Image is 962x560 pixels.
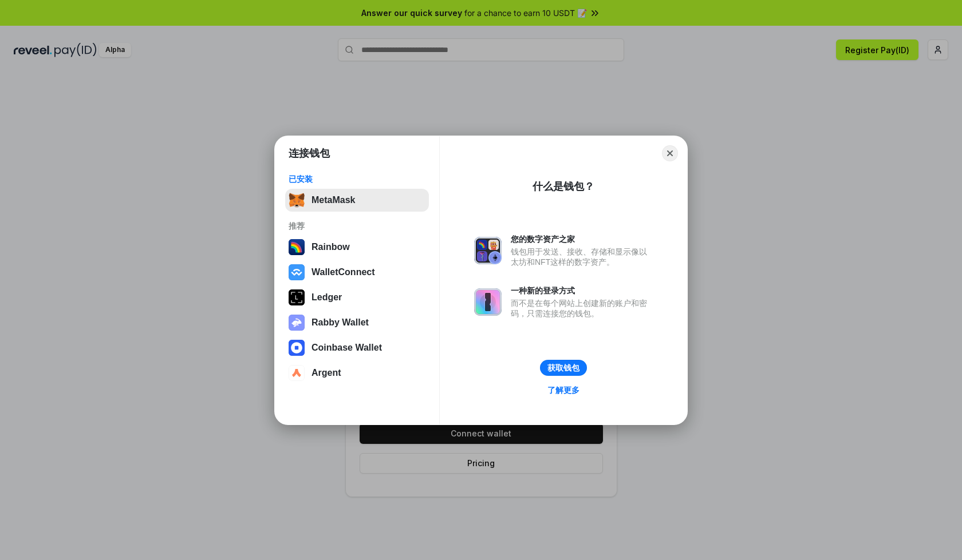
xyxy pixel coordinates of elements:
[285,336,429,359] button: Coinbase Wallet
[285,362,429,384] button: Argent
[511,298,653,319] div: 而不是在每个网站上创建新的账户和密码，只需连接您的钱包。
[289,239,305,255] img: svg+xml,%3Csvg%20width%3D%22120%22%20height%3D%22120%22%20viewBox%3D%220%200%20120%20120%22%20fil...
[312,292,342,303] div: Ledger
[533,180,594,193] div: 什么是钱包？
[289,365,305,381] img: svg+xml,%3Csvg%20width%3D%2228%22%20height%3D%2228%22%20viewBox%3D%220%200%2028%2028%22%20fill%3D...
[312,195,355,205] div: MetaMask
[289,264,305,280] img: svg+xml,%3Csvg%20width%3D%2228%22%20height%3D%2228%22%20viewBox%3D%220%200%2028%2028%22%20fill%3D...
[511,247,653,267] div: 钱包用于发送、接收、存储和显示像以太坊和NFT这样的数字资产。
[511,234,653,244] div: 您的数字资产之家
[541,383,586,398] a: 了解更多
[289,221,425,231] div: 推荐
[289,340,305,356] img: svg+xml,%3Csvg%20width%3D%2228%22%20height%3D%2228%22%20viewBox%3D%220%200%2028%2028%22%20fill%3D...
[289,146,330,160] h1: 连接钱包
[312,317,369,328] div: Rabby Wallet
[547,385,579,395] div: 了解更多
[289,192,305,208] img: svg+xml,%3Csvg%20fill%3D%22none%22%20height%3D%2233%22%20viewBox%3D%220%200%2035%2033%22%20width%...
[662,145,678,161] button: Close
[511,285,653,296] div: 一种新的登录方式
[289,315,305,331] img: svg+xml,%3Csvg%20xmlns%3D%22http%3A%2F%2Fwww.w3.org%2F2000%2Fsvg%22%20fill%3D%22none%22%20viewBox...
[547,363,579,373] div: 获取钱包
[312,368,341,378] div: Argent
[540,360,587,376] button: 获取钱包
[312,242,350,252] div: Rainbow
[285,286,429,309] button: Ledger
[312,267,375,277] div: WalletConnect
[474,237,502,264] img: svg+xml,%3Csvg%20xmlns%3D%22http%3A%2F%2Fwww.w3.org%2F2000%2Fsvg%22%20fill%3D%22none%22%20viewBox...
[289,289,305,305] img: svg+xml,%3Csvg%20xmlns%3D%22http%3A%2F%2Fwww.w3.org%2F2000%2Fsvg%22%20width%3D%2228%22%20height%3...
[312,343,382,353] div: Coinbase Wallet
[289,174,425,184] div: 已安装
[285,236,429,259] button: Rainbow
[285,311,429,334] button: Rabby Wallet
[285,261,429,284] button: WalletConnect
[474,288,502,316] img: svg+xml,%3Csvg%20xmlns%3D%22http%3A%2F%2Fwww.w3.org%2F2000%2Fsvg%22%20fill%3D%22none%22%20viewBox...
[285,189,429,212] button: MetaMask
